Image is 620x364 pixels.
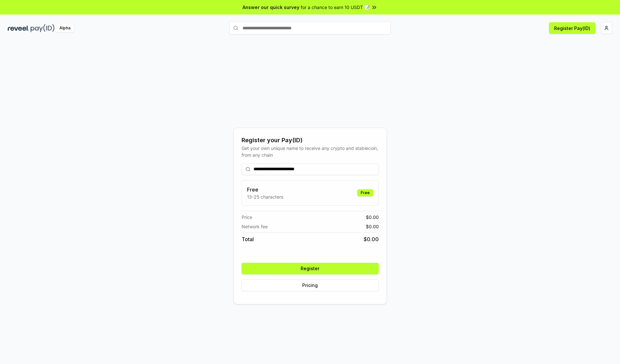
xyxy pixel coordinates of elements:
[366,214,379,221] span: $ 0.00
[301,4,370,11] span: for a chance to earn 10 USDT 📝
[242,223,268,230] span: Network fee
[243,4,299,11] span: Answer our quick survey
[242,136,379,145] div: Register your Pay(ID)
[247,193,283,200] p: 13-25 characters
[242,214,252,221] span: Price
[364,235,379,243] span: $ 0.00
[357,189,373,196] div: Free
[366,223,379,230] span: $ 0.00
[242,280,379,291] button: Pricing
[242,145,379,158] div: Get your own unique name to receive any crypto and stablecoin, from any chain
[56,24,74,32] div: Alpha
[31,24,55,32] img: pay_id
[242,263,379,274] button: Register
[8,24,29,32] img: reveel_dark
[549,22,595,34] button: Register Pay(ID)
[242,235,254,243] span: Total
[247,186,283,193] h3: Free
